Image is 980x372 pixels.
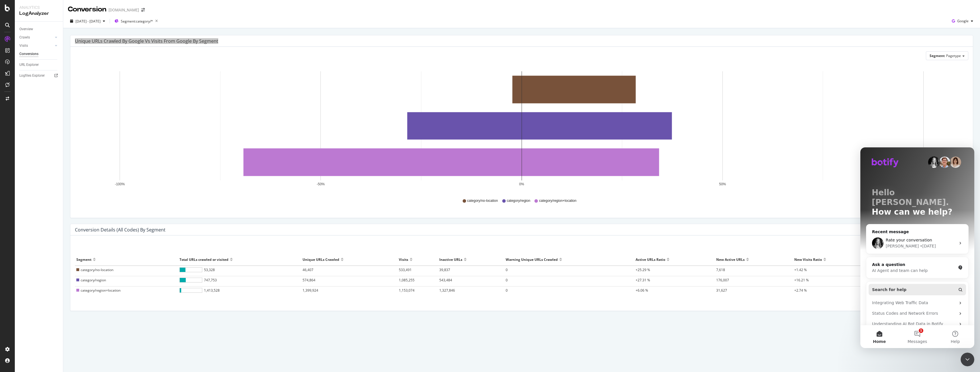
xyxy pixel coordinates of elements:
a: Logfiles Explorer [19,73,59,79]
span: Pagetype [946,53,961,58]
span: category/region+location [81,288,121,293]
div: URL Explorer [19,62,39,68]
div: arrow-right-arrow-left [141,8,145,12]
span: 747,753 [204,278,217,285]
span: +1.42 % [794,267,807,272]
span: +25.29 % [636,267,650,272]
span: 1,085,255 [399,278,415,282]
text: -50% [317,182,325,186]
iframe: Intercom live chat [961,353,974,366]
span: +6.06 % [636,288,648,293]
span: 39,837 [439,267,450,272]
span: +2.74 % [794,288,807,293]
button: Google [950,17,975,26]
span: 0 [506,288,508,293]
text: 0% [519,182,524,186]
button: Segment:category/* [112,17,160,26]
div: New Visits Ratio [794,255,822,264]
span: 1,327,846 [439,288,455,293]
span: 176,007 [716,278,729,282]
div: Segment [76,255,91,264]
a: Overview [19,26,59,32]
span: 7,618 [716,267,725,272]
div: New Active URLs [716,255,745,264]
iframe: Intercom live chat [860,147,974,348]
span: Segment: category/* [121,19,153,24]
span: 543,484 [439,278,452,282]
text: -100% [115,182,125,186]
span: +16.21 % [794,278,809,282]
span: 1,399,924 [303,288,318,293]
div: Overview [19,26,33,32]
div: Visits [399,255,408,264]
div: Conversion Details (all codes) by Segment [75,227,166,233]
a: URL Explorer [19,62,59,68]
div: Unique URLs Crawled [303,255,339,264]
span: 53,328 [204,267,215,275]
span: 1,153,074 [399,288,415,293]
span: Segment [930,53,945,58]
span: 0 [506,267,508,272]
a: Visits [19,43,53,49]
div: Logfiles Explorer [19,73,45,79]
div: LogAnalyzer [19,10,58,17]
span: category/no-location [81,267,113,272]
div: Visits [19,43,28,49]
span: category/region [81,278,106,282]
button: [DATE] - [DATE] [68,17,107,26]
a: Conversions [19,51,59,57]
span: 0 [506,278,508,282]
span: category/no-location [467,198,498,203]
span: 46,407 [303,267,313,272]
div: Total URLs crawled or visited [179,255,228,264]
span: 1,413,528 [204,288,220,295]
svg: A chart. [75,65,968,193]
span: Google [957,19,969,23]
span: +27.31 % [636,278,650,282]
div: Analytics [19,5,58,10]
span: [DATE] - [DATE] [75,19,101,24]
span: category/region+location [539,198,576,203]
div: Inactive URLs [439,255,462,264]
span: 31,627 [716,288,727,293]
div: Unique URLs Crawled by google vs Visits from google by Segment [75,38,218,44]
div: [DOMAIN_NAME] [109,7,139,13]
a: Crawls [19,34,53,40]
div: Conversions [19,51,38,57]
text: 50% [719,182,726,186]
div: Conversion [68,5,106,14]
span: 533,491 [399,267,412,272]
span: category/region [507,198,530,203]
div: Warning Unique URLs Crawled [506,255,558,264]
